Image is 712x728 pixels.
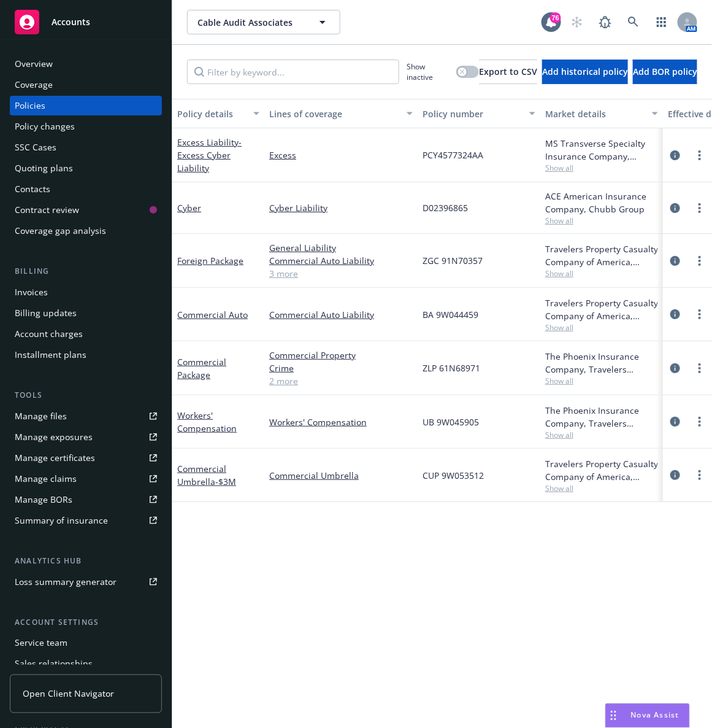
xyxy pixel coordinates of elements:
a: Coverage [10,75,162,95]
div: ACE American Insurance Company, Chubb Group [545,190,658,215]
div: Travelers Property Casualty Company of America, Travelers Insurance [545,242,658,268]
input: Filter by keyword... [187,60,399,84]
a: Commercial Package [177,356,226,381]
span: BA 9W044459 [423,308,478,321]
div: Manage BORs [15,490,72,509]
a: Commercial Auto Liability [269,254,413,267]
span: Export to CSV [479,66,537,77]
a: Sales relationships [10,654,162,674]
a: Manage files [10,406,162,426]
span: Manage exposures [10,427,162,447]
a: more [692,468,707,482]
div: MS Transverse Specialty Insurance Company, Transverse Insurance Company, Mosaic Americas Insuranc... [545,137,658,163]
span: PCY4577324AA [423,149,483,161]
a: Workers' Compensation [177,409,237,434]
span: Show inactive [407,61,451,82]
a: Loss summary generator [10,572,162,592]
a: Billing updates [10,303,162,323]
span: CUP 9W053512 [423,469,484,482]
div: Account charges [15,324,83,344]
a: Excess [269,149,413,161]
a: Contract review [10,200,162,220]
a: Quoting plans [10,158,162,178]
div: Travelers Property Casualty Company of America, Travelers Insurance [545,457,658,483]
a: Cyber Liability [269,201,413,214]
div: Account settings [10,616,162,629]
a: Foreign Package [177,255,243,266]
a: Manage BORs [10,490,162,509]
span: Show all [545,430,658,440]
button: Policy details [172,99,264,128]
div: Coverage gap analysis [15,221,106,241]
a: Coverage gap analysis [10,221,162,241]
a: Service team [10,633,162,653]
a: more [692,148,707,163]
a: Summary of insurance [10,511,162,530]
a: circleInformation [668,307,683,322]
a: Start snowing [565,10,589,34]
a: circleInformation [668,201,683,215]
a: Workers' Compensation [269,416,413,428]
a: SSC Cases [10,137,162,157]
span: Show all [545,376,658,386]
div: Policies [15,96,45,115]
span: ZLP 61N68971 [423,362,480,374]
div: Drag to move [606,704,621,727]
span: Show all [545,215,658,226]
div: Policy number [423,107,522,120]
button: Add BOR policy [633,60,697,84]
div: Travelers Property Casualty Company of America, Travelers Insurance [545,296,658,322]
a: Manage claims [10,469,162,489]
span: ZGC 91N70357 [423,254,483,267]
a: circleInformation [668,468,683,482]
button: Cable Audit Associates [187,10,340,34]
div: Billing [10,265,162,277]
a: Commercial Property [269,349,413,362]
span: Show all [545,268,658,279]
div: Manage files [15,406,67,426]
a: 3 more [269,267,413,280]
a: 2 more [269,374,413,387]
a: Invoices [10,282,162,302]
div: Overview [15,54,53,74]
div: Summary of insurance [15,511,108,530]
button: Market details [540,99,663,128]
a: Crime [269,362,413,374]
a: General Liability [269,241,413,254]
div: Contacts [15,179,50,199]
a: more [692,201,707,215]
a: Policies [10,96,162,115]
a: circleInformation [668,254,683,268]
div: 76 [550,12,561,23]
span: Open Client Navigator [23,687,114,700]
div: Quoting plans [15,158,73,178]
div: SSC Cases [15,137,56,157]
div: Lines of coverage [269,107,399,120]
a: Report a Bug [593,10,618,34]
div: Loss summary generator [15,572,117,592]
span: Show all [545,322,658,333]
span: - $3M [215,476,236,487]
div: Coverage [15,75,53,95]
span: UB 9W045905 [423,416,479,428]
span: Show all [545,163,658,173]
a: Search [621,10,646,34]
a: Overview [10,54,162,74]
button: Add historical policy [542,60,628,84]
button: Policy number [418,99,540,128]
a: Commercial Auto [177,309,248,320]
a: circleInformation [668,361,683,376]
span: Show all [545,483,658,494]
span: Nova Assist [631,710,679,721]
div: The Phoenix Insurance Company, Travelers Insurance [545,350,658,376]
a: Excess Liability [177,136,242,174]
a: more [692,254,707,268]
span: Add historical policy [542,66,628,77]
a: Policy changes [10,117,162,136]
button: Export to CSV [479,60,537,84]
a: Cyber [177,202,201,214]
a: circleInformation [668,414,683,429]
div: Policy details [177,107,246,120]
div: Market details [545,107,645,120]
div: Manage claims [15,469,77,489]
